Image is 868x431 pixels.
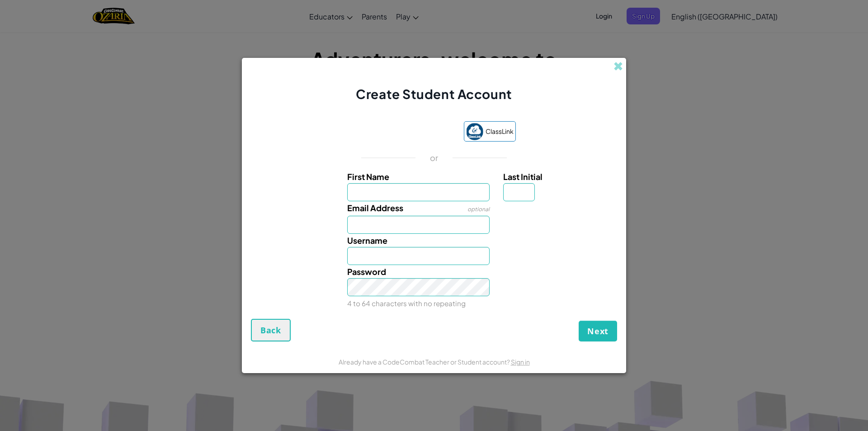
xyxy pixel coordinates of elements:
small: 4 to 64 characters with no repeating [347,299,466,308]
span: First Name [347,171,389,182]
span: Last Initial [503,171,542,182]
span: ClassLink [486,125,514,138]
span: Back [260,325,281,336]
button: Back [251,319,291,341]
img: classlink-logo-small.png [466,123,483,140]
span: Password [347,266,386,277]
iframe: Sign in with Google Button [348,123,459,142]
span: Next [587,326,609,336]
a: Sign in [511,358,530,366]
span: Username [347,235,387,246]
button: Next [579,321,617,341]
span: Already have a CodeCombat Teacher or Student account? [339,358,511,366]
p: or [430,152,439,163]
span: Create Student Account [356,86,512,102]
span: Email Address [347,203,403,213]
span: optional [467,206,490,213]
